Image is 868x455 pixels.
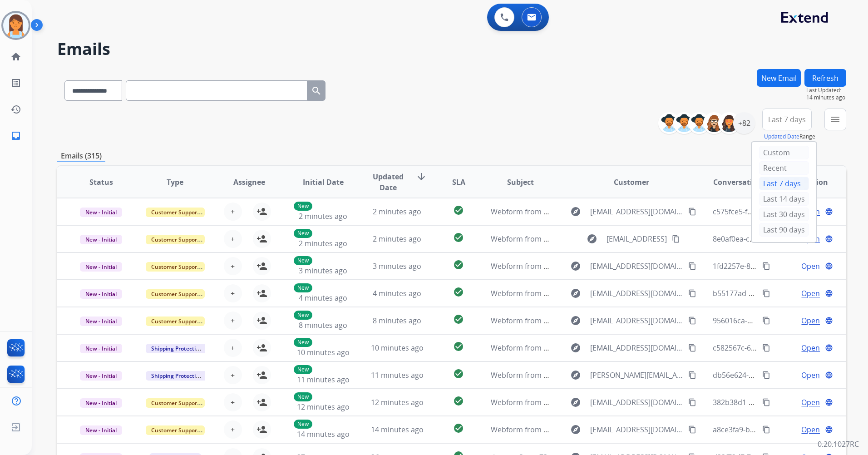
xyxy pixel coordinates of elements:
[590,342,683,353] span: [EMAIL_ADDRESS][DOMAIN_NAME]
[224,420,242,439] button: +
[297,347,350,357] span: 10 minutes ago
[294,420,312,429] p: New
[224,284,242,302] button: +
[256,315,267,326] mat-icon: person_add
[768,118,806,121] span: Last 7 days
[688,208,696,216] mat-icon: content_copy
[453,314,464,325] mat-icon: check_circle
[294,365,312,374] p: New
[570,397,581,408] mat-icon: explore
[759,223,809,237] div: Last 90 days
[570,206,581,217] mat-icon: explore
[10,130,21,141] mat-icon: inbox
[373,288,421,298] span: 4 minutes ago
[825,371,833,379] mat-icon: language
[762,425,770,434] mat-icon: content_copy
[256,233,267,244] mat-icon: person_add
[570,315,581,326] mat-icon: explore
[491,370,753,380] span: Webform from [PERSON_NAME][EMAIL_ADDRESS][DOMAIN_NAME] on [DATE]
[801,370,820,381] span: Open
[453,396,464,406] mat-icon: check_circle
[570,261,581,272] mat-icon: explore
[224,339,242,357] button: +
[452,177,465,188] span: SLA
[10,78,21,89] mat-icon: list_alt
[299,266,347,276] span: 3 minutes ago
[80,371,122,381] span: New - Initial
[80,289,122,299] span: New - Initial
[146,262,205,272] span: Customer Support
[713,207,845,217] span: c575fce5-f41b-4c3b-85ef-5fd95ca3b288
[224,393,242,411] button: +
[80,344,122,353] span: New - Initial
[231,370,235,381] span: +
[416,171,427,182] mat-icon: arrow_downward
[80,235,122,244] span: New - Initial
[453,423,464,434] mat-icon: check_circle
[491,397,696,407] span: Webform from [EMAIL_ADDRESS][DOMAIN_NAME] on [DATE]
[224,230,242,248] button: +
[299,320,347,330] span: 8 minutes ago
[57,150,105,162] p: Emails (315)
[825,262,833,270] mat-icon: language
[294,338,312,347] p: New
[688,289,696,297] mat-icon: content_copy
[256,370,267,381] mat-icon: person_add
[453,368,464,379] mat-icon: check_circle
[614,177,649,188] span: Customer
[759,146,809,159] div: Custom
[10,104,21,115] mat-icon: history
[825,208,833,216] mat-icon: language
[146,398,205,408] span: Customer Support
[688,317,696,325] mat-icon: content_copy
[688,371,696,379] mat-icon: content_copy
[801,315,820,326] span: Open
[146,344,208,353] span: Shipping Protection
[713,234,846,244] span: 8e0af0ea-c49e-4163-adc5-1aacfc84ab7f
[590,370,683,381] span: [PERSON_NAME][EMAIL_ADDRESS][DOMAIN_NAME]
[224,312,242,330] button: +
[688,398,696,406] mat-icon: content_copy
[590,397,683,408] span: [EMAIL_ADDRESS][DOMAIN_NAME]
[757,69,801,87] button: New Email
[231,261,235,272] span: +
[80,262,122,272] span: New - Initial
[570,424,581,435] mat-icon: explore
[231,206,235,217] span: +
[3,13,29,38] img: avatar
[294,311,312,320] p: New
[590,315,683,326] span: [EMAIL_ADDRESS][DOMAIN_NAME]
[491,288,696,298] span: Webform from [EMAIL_ADDRESS][DOMAIN_NAME] on [DATE]
[491,207,696,217] span: Webform from [EMAIL_ADDRESS][DOMAIN_NAME] on [DATE]
[590,206,683,217] span: [EMAIL_ADDRESS][DOMAIN_NAME]
[371,370,424,380] span: 11 minutes ago
[759,208,809,221] div: Last 30 days
[373,234,421,244] span: 2 minutes ago
[89,177,113,188] span: Status
[167,177,183,188] span: Type
[146,371,208,381] span: Shipping Protection
[297,402,350,412] span: 12 minutes ago
[231,342,235,353] span: +
[299,211,347,221] span: 2 minutes ago
[224,366,242,384] button: +
[801,288,820,299] span: Open
[294,283,312,292] p: New
[818,439,859,450] p: 0.20.1027RC
[507,177,534,188] span: Subject
[453,232,464,243] mat-icon: check_circle
[762,371,770,379] mat-icon: content_copy
[453,259,464,270] mat-icon: check_circle
[371,397,424,407] span: 12 minutes ago
[713,425,852,435] span: a8ce3fa9-bba8-44c0-a2be-a739d9176c2d
[733,112,755,134] div: +82
[713,343,850,353] span: c582567c-6d07-4b31-b384-2fc1c5288581
[587,233,597,244] mat-icon: explore
[570,342,581,353] mat-icon: explore
[762,289,770,297] mat-icon: content_copy
[453,287,464,297] mat-icon: check_circle
[231,397,235,408] span: +
[806,94,846,101] span: 14 minutes ago
[713,261,850,271] span: 1fd2257e-8b09-49f9-9862-3726849e50b8
[688,344,696,352] mat-icon: content_copy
